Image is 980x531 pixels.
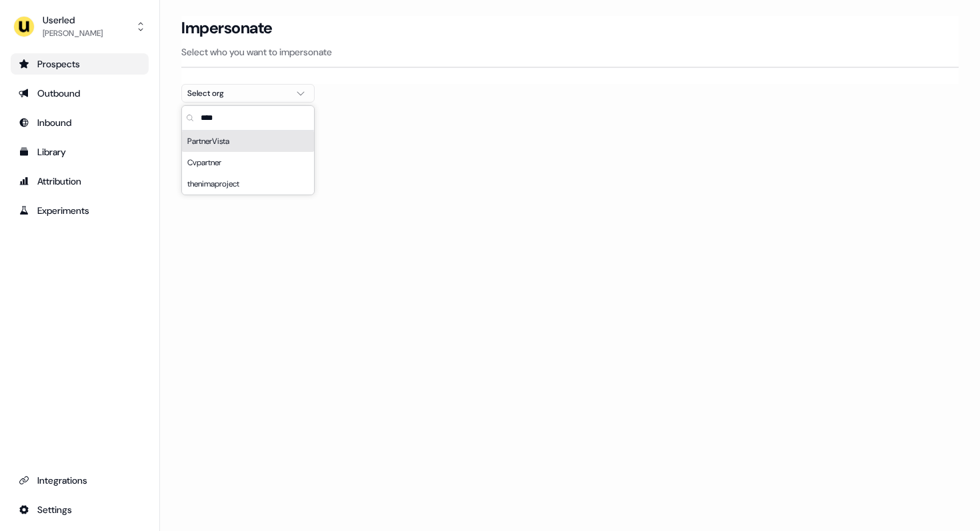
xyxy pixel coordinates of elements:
[19,116,141,129] div: Inbound
[11,112,149,133] a: Go to Inbound
[182,152,314,173] div: Cvpartner
[11,11,149,43] button: Userled[PERSON_NAME]
[182,131,314,152] div: PartnerVista
[19,175,141,188] div: Attribution
[11,470,149,491] a: Go to integrations
[11,83,149,104] a: Go to outbound experience
[182,173,314,195] div: thenimaproject
[11,171,149,192] a: Go to attribution
[181,45,959,59] p: Select who you want to impersonate
[181,84,315,103] button: Select org
[11,200,149,221] a: Go to experiments
[43,13,103,27] div: Userled
[19,145,141,159] div: Library
[181,18,273,38] h3: Impersonate
[19,503,141,516] div: Settings
[19,57,141,71] div: Prospects
[11,53,149,75] a: Go to prospects
[19,474,141,487] div: Integrations
[19,87,141,100] div: Outbound
[43,27,103,40] div: [PERSON_NAME]
[182,131,314,195] div: Suggestions
[11,141,149,163] a: Go to templates
[11,499,149,520] a: Go to integrations
[187,87,287,100] div: Select org
[19,204,141,217] div: Experiments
